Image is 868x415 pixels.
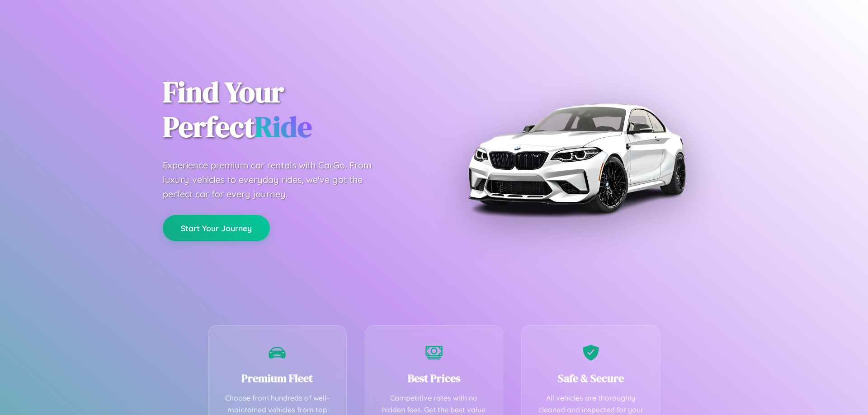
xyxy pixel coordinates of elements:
[163,158,389,201] p: Experience premium car rentals with CarGo. From luxury vehicles to everyday rides, we've got the ...
[255,107,312,146] span: Ride
[535,371,646,386] h3: Safe & Secure
[463,45,689,271] img: Premium BMW car rental vehicle
[163,215,270,241] button: Start Your Journey
[222,371,333,386] h3: Premium Fleet
[163,75,420,145] h1: Find Your Perfect
[379,371,490,386] h3: Best Prices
